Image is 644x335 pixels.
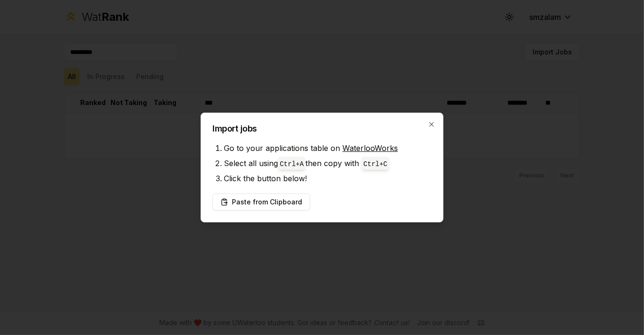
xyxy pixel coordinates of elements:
[342,143,398,153] a: WaterlooWorks
[224,156,432,171] li: Select all using then copy with
[363,160,387,168] code: Ctrl+ C
[212,194,310,211] button: Paste from Clipboard
[212,124,432,133] h2: Import jobs
[224,171,432,186] li: Click the button below!
[280,160,304,168] code: Ctrl+ A
[224,141,432,156] li: Go to your applications table on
